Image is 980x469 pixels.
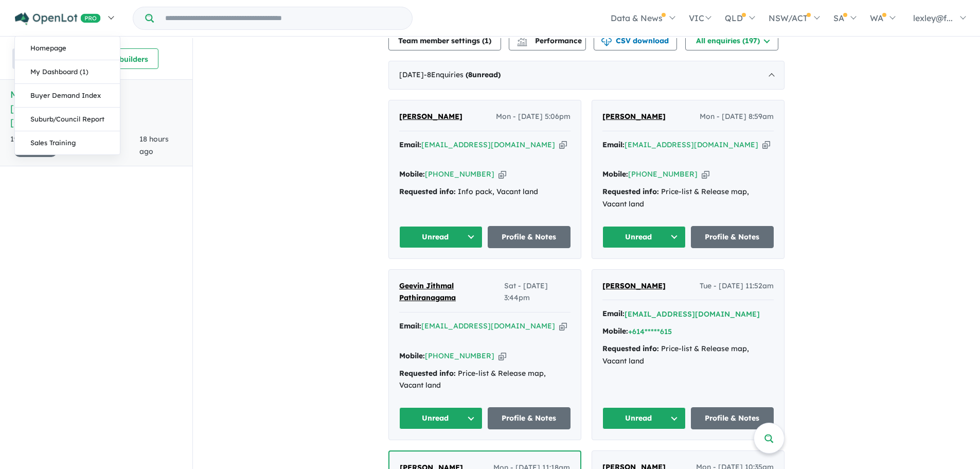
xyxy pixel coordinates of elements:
[602,186,774,211] div: Price-list & Release map, Vacant land
[399,186,571,198] div: Info pack, Vacant land
[424,70,501,79] span: - 8 Enquir ies
[399,169,425,179] strong: Mobile:
[601,36,612,46] img: download icon
[496,111,571,123] span: Mon - [DATE] 5:06pm
[466,70,501,79] strong: ( unread)
[691,407,774,429] a: Profile & Notes
[421,140,555,149] a: [EMAIL_ADDRESS][DOMAIN_NAME]
[762,140,770,150] button: Copy
[602,309,625,318] strong: Email:
[602,112,666,121] span: [PERSON_NAME]
[602,407,686,429] button: Unread
[488,407,571,429] a: Profile & Notes
[10,133,139,158] div: 197 Enquir ies
[685,30,778,50] button: All enquiries (197)
[15,84,120,108] a: Buyer Demand Index
[913,13,953,23] span: lexley@f...
[488,226,571,248] a: Profile & Notes
[156,7,410,29] input: Try estate name, suburb, builder or developer
[594,30,677,50] button: CSV download
[399,369,456,378] strong: Requested info:
[399,368,571,392] div: Price-list & Release map, Vacant land
[602,187,659,196] strong: Requested info:
[602,226,686,248] button: Unread
[425,169,494,179] a: [PHONE_NUMBER]
[625,309,760,320] button: [EMAIL_ADDRESS][DOMAIN_NAME]
[602,111,666,123] a: [PERSON_NAME]
[559,321,567,332] button: Copy
[15,131,120,154] a: Sales Training
[139,134,169,156] span: 18 hours ago
[15,37,120,60] a: Homepage
[399,321,421,331] strong: Email:
[602,169,628,179] strong: Mobile:
[421,321,555,331] a: [EMAIL_ADDRESS][DOMAIN_NAME]
[602,280,666,292] a: [PERSON_NAME]
[498,351,506,361] button: Copy
[10,88,182,129] h5: Meridien Rise Estate - [GEOGRAPHIC_DATA] , [GEOGRAPHIC_DATA]
[602,326,628,336] strong: Mobile:
[399,111,462,123] a: [PERSON_NAME]
[388,61,785,90] div: [DATE]
[702,169,709,180] button: Copy
[498,169,506,180] button: Copy
[15,12,101,25] img: Openlot PRO Logo White
[602,343,774,368] div: Price-list & Release map, Vacant land
[700,111,774,123] span: Mon - [DATE] 8:59am
[468,70,472,79] span: 8
[517,39,527,46] img: bar-chart.svg
[602,344,659,353] strong: Requested info:
[509,30,586,50] button: Performance
[559,140,567,150] button: Copy
[425,351,494,360] a: [PHONE_NUMBER]
[15,108,120,131] a: Suburb/Council Report
[399,226,483,248] button: Unread
[504,280,571,305] span: Sat - [DATE] 3:44pm
[399,112,462,121] span: [PERSON_NAME]
[628,169,698,179] a: [PHONE_NUMBER]
[399,407,483,429] button: Unread
[399,351,425,360] strong: Mobile:
[399,280,504,305] a: Geevin Jithmal Pathiranagama
[388,30,501,50] button: Team member settings (1)
[399,281,456,303] span: Geevin Jithmal Pathiranagama
[15,60,120,84] a: My Dashboard (1)
[399,187,456,196] strong: Requested info:
[602,140,625,149] strong: Email:
[519,36,582,45] span: Performance
[399,140,421,149] strong: Email:
[485,36,489,45] span: 1
[691,226,774,248] a: Profile & Notes
[602,281,666,290] span: [PERSON_NAME]
[700,280,774,292] span: Tue - [DATE] 11:52am
[625,140,758,149] a: [EMAIL_ADDRESS][DOMAIN_NAME]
